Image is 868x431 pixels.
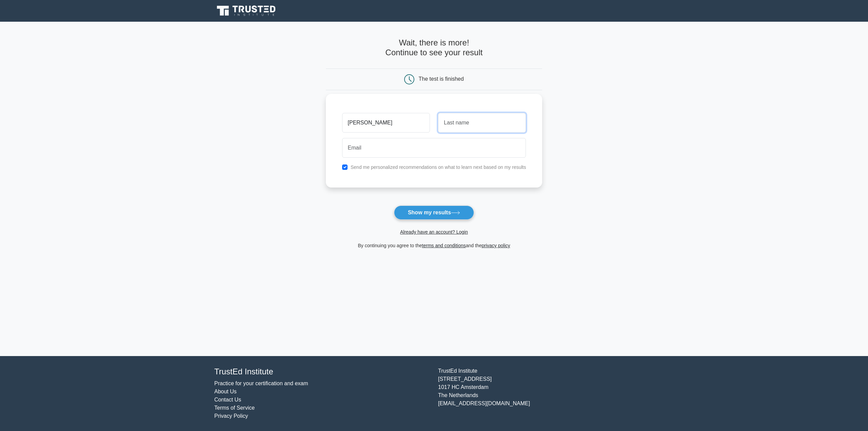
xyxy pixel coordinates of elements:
a: Contact Us [214,397,241,403]
div: The test is finished [419,76,464,82]
label: Send me personalized recommendations on what to learn next based on my results [351,164,526,170]
a: Already have an account? Login [400,229,468,235]
div: By continuing you agree to the and the [322,241,547,250]
input: Last name [438,113,526,133]
h4: Wait, there is more! Continue to see your result [326,38,542,58]
input: First name [342,113,430,133]
h4: TrustEd Institute [214,367,430,377]
a: Terms of Service [214,405,255,411]
button: Show my results [394,205,474,220]
a: terms and conditions [422,243,466,248]
a: Practice for your certification and exam [214,380,308,386]
a: privacy policy [482,243,510,248]
a: About Us [214,389,237,394]
div: TrustEd Institute [STREET_ADDRESS] 1017 HC Amsterdam The Netherlands [EMAIL_ADDRESS][DOMAIN_NAME] [434,367,658,420]
a: Privacy Policy [214,413,248,419]
input: Email [342,138,526,158]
